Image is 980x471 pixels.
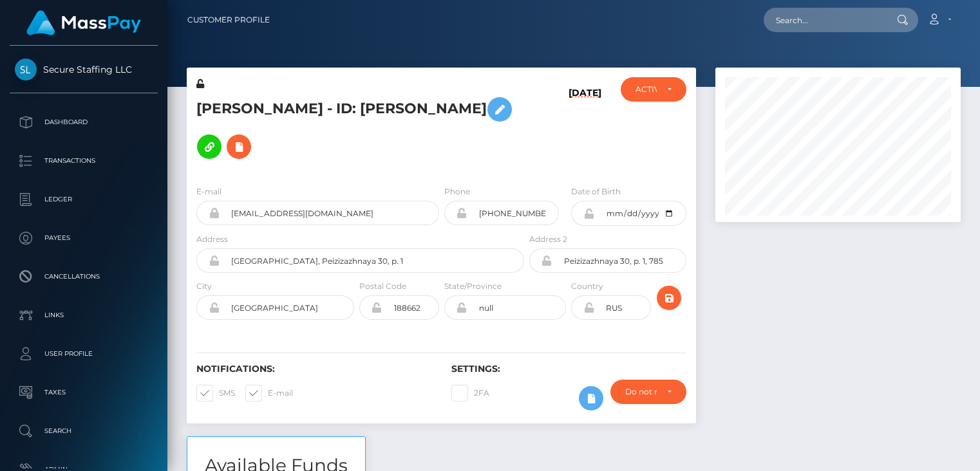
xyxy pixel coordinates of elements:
[15,306,153,325] p: Links
[10,261,158,293] a: Cancellations
[764,8,885,32] input: Search...
[196,364,432,374] h6: Notifications:
[10,64,158,75] span: Secure Staffing LLC
[451,385,489,402] label: 2FA
[636,84,657,95] div: ACTIVE
[359,281,406,292] label: Postal Code
[15,190,153,209] p: Ledger
[196,234,228,245] label: Address
[245,385,293,402] label: E-mail
[196,385,235,402] label: SMS
[15,267,153,286] p: Cancellations
[26,10,141,35] img: MassPay Logo
[187,6,270,33] a: Customer Profile
[196,186,221,198] label: E-mail
[451,364,687,374] h6: Settings:
[569,88,601,170] h6: [DATE]
[571,281,603,292] label: Country
[15,421,153,441] p: Search
[444,281,502,292] label: State/Province
[10,106,158,138] a: Dashboard
[10,145,158,177] a: Transactions
[15,228,153,248] p: Payees
[10,222,158,254] a: Payees
[15,383,153,402] p: Taxes
[15,344,153,364] p: User Profile
[196,281,212,292] label: City
[625,387,657,397] div: Do not require
[444,186,470,198] label: Phone
[15,113,153,132] p: Dashboard
[15,59,37,80] img: Secure Staffing LLC
[196,91,517,165] h5: [PERSON_NAME] - ID: [PERSON_NAME]
[10,376,158,409] a: Taxes
[10,183,158,216] a: Ledger
[571,186,621,198] label: Date of Birth
[10,299,158,331] a: Links
[621,77,686,102] button: ACTIVE
[10,415,158,447] a: Search
[529,234,567,245] label: Address 2
[610,380,686,404] button: Do not require
[10,338,158,370] a: User Profile
[15,151,153,171] p: Transactions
